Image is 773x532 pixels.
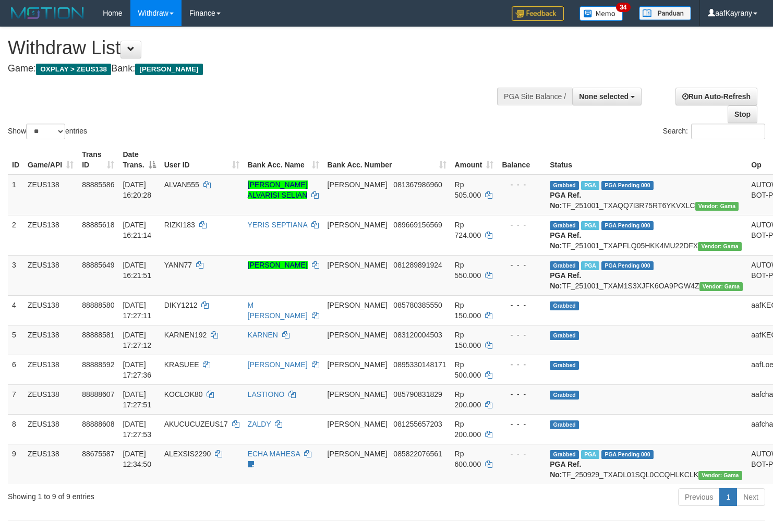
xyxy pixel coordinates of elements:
span: Grabbed [550,391,579,400]
td: 1 [8,175,23,215]
a: 1 [719,488,737,506]
a: [PERSON_NAME] [248,261,308,269]
span: Copy 081367986960 to clipboard [393,180,442,189]
img: MOTION_logo.png [8,5,87,21]
td: ZEUS138 [23,414,78,444]
img: Feedback.jpg [512,6,564,21]
span: Rp 505.000 [455,180,481,199]
h1: Withdraw List [8,38,505,58]
div: - - - [502,330,541,340]
span: PGA Pending [601,221,654,230]
div: - - - [502,449,541,459]
span: AKUCUCUZEUS17 [164,420,228,428]
span: 34 [616,3,630,12]
th: ID [8,145,23,175]
td: 2 [8,215,23,255]
span: Rp 500.000 [455,360,481,379]
span: 88888592 [82,360,114,369]
span: Copy 081255657203 to clipboard [393,420,442,428]
span: Grabbed [550,261,579,270]
th: Bank Acc. Number: activate to sort column ascending [323,145,451,175]
span: [PERSON_NAME] [328,261,388,269]
td: 9 [8,444,23,484]
span: [PERSON_NAME] [328,221,388,229]
span: [PERSON_NAME] [328,390,388,398]
span: Rp 550.000 [455,261,481,280]
td: 4 [8,295,23,325]
span: 88888580 [82,301,114,309]
span: ALEXSIS2290 [164,450,211,458]
span: KOCLOK80 [164,390,203,398]
span: Copy 085780385550 to clipboard [393,301,442,309]
a: Next [736,488,765,506]
span: Marked by aafanarl [581,221,599,230]
span: Grabbed [550,301,579,310]
span: Vendor URL: https://trx31.1velocity.biz [698,471,742,480]
span: Marked by aafanarl [581,261,599,270]
label: Show entries [8,124,87,139]
span: YANN77 [164,261,192,269]
span: RIZKI183 [164,221,195,229]
a: Run Auto-Refresh [675,88,757,105]
div: Showing 1 to 9 of 9 entries [8,487,315,502]
span: Copy 085822076561 to clipboard [393,450,442,458]
span: 88885618 [82,221,114,229]
td: TF_251001_TXAPFLQ05HKK4MU22DFX [546,215,747,255]
span: Copy 083120004503 to clipboard [393,331,442,339]
span: Rp 150.000 [455,301,481,320]
span: [PERSON_NAME] [328,450,388,458]
th: Balance [498,145,546,175]
span: [PERSON_NAME] [328,420,388,428]
a: [PERSON_NAME] ALVARISI SELIAN [248,180,308,199]
span: Vendor URL: https://trx31.1velocity.biz [698,242,742,251]
b: PGA Ref. No: [550,231,581,250]
th: Game/API: activate to sort column ascending [23,145,78,175]
td: ZEUS138 [23,444,78,484]
a: YERIS SEPTIANA [248,221,307,229]
label: Search: [663,124,765,139]
th: Bank Acc. Name: activate to sort column ascending [244,145,323,175]
td: 5 [8,325,23,355]
th: Date Trans.: activate to sort column descending [118,145,160,175]
b: PGA Ref. No: [550,271,581,290]
a: Previous [678,488,720,506]
span: KRASUEE [164,360,199,369]
div: - - - [502,359,541,370]
span: Vendor URL: https://trx31.1velocity.biz [695,202,739,211]
span: Vendor URL: https://trx31.1velocity.biz [699,282,743,291]
span: 88885586 [82,180,114,189]
span: [DATE] 16:20:28 [123,180,151,199]
b: PGA Ref. No: [550,460,581,479]
select: Showentries [26,124,65,139]
a: [PERSON_NAME] [248,360,308,369]
td: 7 [8,384,23,414]
span: OXPLAY > ZEUS138 [36,64,111,75]
span: [PERSON_NAME] [135,64,202,75]
span: 88888607 [82,390,114,398]
td: TF_251001_TXAM1S3XJFK6OA9PGW4Z [546,255,747,295]
a: Stop [728,105,757,123]
span: PGA Pending [601,450,654,459]
td: TF_251001_TXAQQ7I3R75RT6YKVXLC [546,175,747,215]
td: 6 [8,355,23,384]
span: [DATE] 17:27:12 [123,331,151,349]
span: Rp 150.000 [455,331,481,349]
td: ZEUS138 [23,255,78,295]
input: Search: [691,124,765,139]
td: 8 [8,414,23,444]
span: Rp 200.000 [455,420,481,439]
th: User ID: activate to sort column ascending [160,145,244,175]
span: Copy 081289891924 to clipboard [393,261,442,269]
h4: Game: Bank: [8,64,505,74]
span: [PERSON_NAME] [328,360,388,369]
span: KARNEN192 [164,331,207,339]
img: Button%20Memo.svg [579,6,623,21]
span: [DATE] 17:27:36 [123,360,151,379]
span: ALVAN555 [164,180,199,189]
span: [PERSON_NAME] [328,301,388,309]
span: Grabbed [550,221,579,230]
div: PGA Site Balance / [497,88,572,105]
td: ZEUS138 [23,384,78,414]
a: ZALDY [248,420,271,428]
span: 88888608 [82,420,114,428]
